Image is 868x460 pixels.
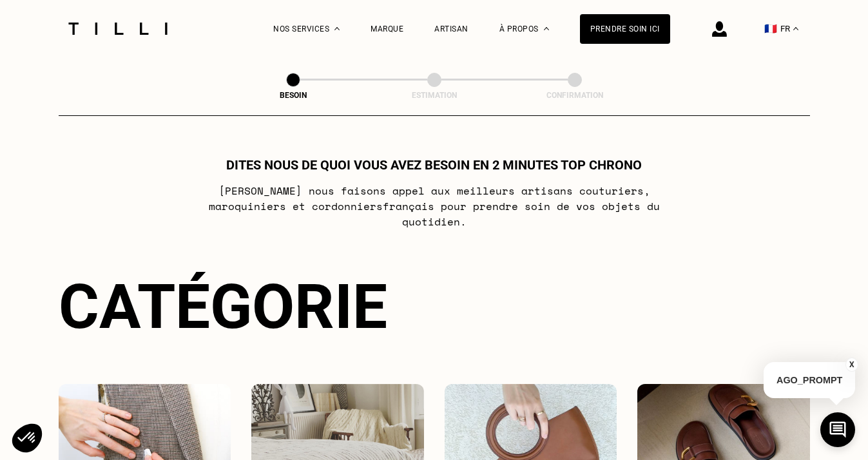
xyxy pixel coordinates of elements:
[510,91,639,100] div: Confirmation
[793,27,798,30] img: menu déroulant
[764,362,855,398] p: AGO_PROMPT
[229,91,358,100] div: Besoin
[64,23,172,35] img: Logo du service de couturière Tilli
[580,14,670,44] a: Prendre soin ici
[434,24,468,34] a: Artisan
[544,27,549,30] img: Menu déroulant à propos
[370,91,499,100] div: Estimation
[764,23,777,35] span: 🇫🇷
[59,271,810,343] div: Catégorie
[371,24,403,34] a: Marque
[845,358,858,372] button: X
[712,21,727,37] img: icône connexion
[334,27,340,30] img: Menu déroulant
[178,183,690,229] p: [PERSON_NAME] nous faisons appel aux meilleurs artisans couturiers , maroquiniers et cordonniers ...
[226,157,642,173] h1: Dites nous de quoi vous avez besoin en 2 minutes top chrono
